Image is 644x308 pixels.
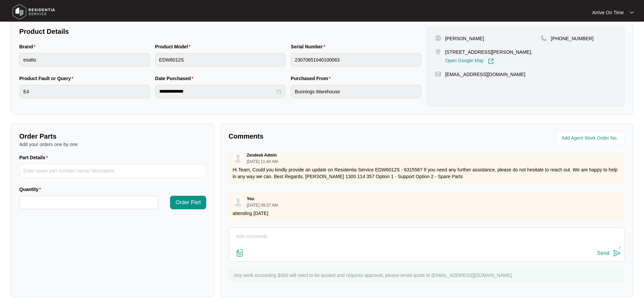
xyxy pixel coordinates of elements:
input: Quantity [20,196,158,209]
p: Any work exceeding $300 will need to be quoted and requires approval, please email quote to [EMAI... [234,272,621,279]
p: Order Parts [19,132,206,141]
input: Date Purchased [159,88,276,95]
p: [EMAIL_ADDRESS][DOMAIN_NAME] [445,71,525,78]
p: [DATE] 11:44 AM [247,160,278,164]
p: Product Details [19,27,421,36]
span: Order Part [175,198,201,207]
p: [DATE] 09:37 AM [247,203,278,207]
label: Part Details [19,154,51,161]
p: Add your orders one by one [19,141,206,148]
input: Purchased From [291,85,421,98]
img: dropdown arrow [630,11,634,14]
img: Link-External [488,58,494,64]
input: Serial Number [291,53,421,67]
img: map-pin [435,49,441,55]
img: user.svg [233,153,243,163]
p: Hi Team, Could you kindly provide an update on Residentia Service EDW6012S - 631556? If you need ... [233,166,621,180]
p: [STREET_ADDRESS][PERSON_NAME], [445,49,532,55]
img: user-pin [435,35,441,41]
p: attending [DATE] [233,210,621,217]
input: Add Agent Work Order No. [562,134,621,142]
label: Product Fault or Query [19,75,76,82]
label: Brand [19,43,38,50]
img: file-attachment-doc.svg [236,249,244,257]
img: send-icon.svg [613,249,621,257]
button: Send [597,249,621,258]
p: You [247,196,254,202]
label: Quantity [19,186,44,193]
img: user.svg [233,196,243,207]
label: Product Model [155,43,193,50]
label: Serial Number [291,43,328,50]
p: Comments [229,132,422,141]
div: Send [597,250,610,256]
a: Open Google Map [445,58,494,64]
img: residentia service logo [10,2,57,22]
p: Zendesk Admin [247,152,277,158]
p: Arrive On Time [592,9,624,16]
label: Purchased From [291,75,333,82]
input: Product Model [155,53,286,67]
input: Product Fault or Query [19,85,150,98]
label: Date Purchased [155,75,196,82]
button: Order Part [170,196,206,209]
input: Part Details [19,164,206,177]
input: Brand [19,53,150,67]
p: [PHONE_NUMBER] [551,35,594,42]
img: map-pin [435,71,441,77]
img: map-pin [541,35,547,41]
p: [PERSON_NAME] [445,35,484,42]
